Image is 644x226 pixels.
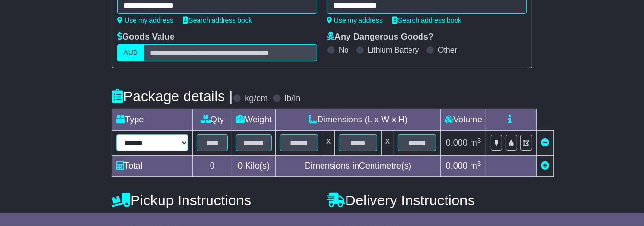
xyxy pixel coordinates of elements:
sup: 3 [477,160,481,167]
label: lb/in [285,93,300,104]
label: AUD [117,44,144,61]
label: Goods Value [117,32,174,42]
td: 0 [193,156,232,177]
td: x [322,131,335,156]
a: Add new item [541,161,549,171]
sup: 3 [477,137,481,144]
a: Search address book [183,16,252,24]
span: m [470,138,481,147]
td: Dimensions (L x W x H) [276,109,441,131]
a: Use my address [327,16,383,24]
span: m [470,161,481,171]
span: 0 [238,161,243,171]
a: Use my address [117,16,173,24]
td: Volume [441,109,486,131]
span: 0.000 [446,138,468,147]
a: Search address book [392,16,461,24]
span: 0.000 [446,161,468,171]
td: Kilo(s) [232,156,276,177]
td: Dimensions in Centimetre(s) [276,156,441,177]
label: Other [438,45,457,54]
h4: Delivery Instructions [327,192,532,208]
label: Any Dangerous Goods? [327,32,433,42]
td: x [382,131,394,156]
td: Qty [193,109,232,131]
h4: Package details | [112,88,233,104]
h4: Pickup Instructions [112,192,317,208]
label: Lithium Battery [368,45,419,54]
td: Type [112,109,193,131]
td: Total [112,156,193,177]
td: Weight [232,109,276,131]
label: No [339,45,348,54]
label: kg/cm [245,93,268,104]
a: Remove this item [541,138,549,147]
